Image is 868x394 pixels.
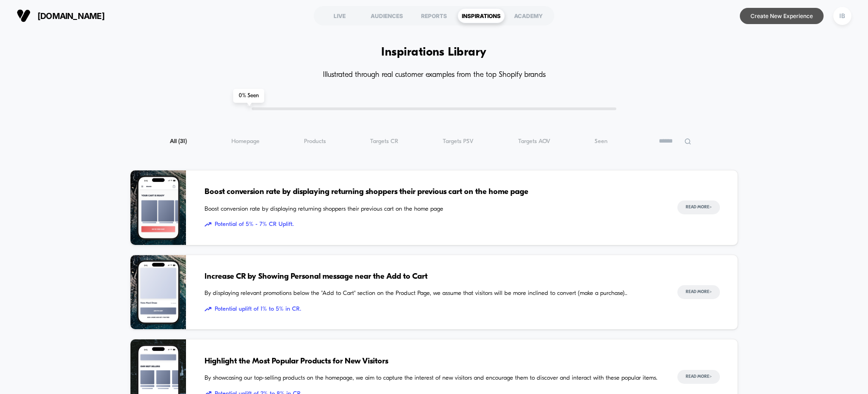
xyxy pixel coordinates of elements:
span: Products [304,138,326,145]
button: Read More> [677,370,720,384]
img: By displaying relevant promotions below the "Add to Cart" section on the Product Page, we assume ... [130,255,186,330]
button: Create New Experience [740,8,824,24]
img: Boost conversion rate by displaying returning shoppers their previous cart on the home page [130,170,186,245]
span: Targets CR [370,138,398,145]
span: Targets PSV [443,138,473,145]
span: Boost conversion rate by displaying returning shoppers their previous cart on the home page [205,205,658,214]
span: 0 % Seen [233,89,264,103]
span: [DOMAIN_NAME] [37,11,105,21]
span: Targets AOV [518,138,550,145]
span: ( 31 ) [178,138,187,144]
button: IB [831,6,854,25]
div: INSPIRATIONS [458,8,505,23]
div: ACADEMY [505,8,552,23]
span: Boost conversion rate by displaying returning shoppers their previous cart on the home page [205,186,658,198]
span: Homepage [231,138,260,145]
h4: Illustrated through real customer examples from the top Shopify brands [130,71,738,80]
button: [DOMAIN_NAME] [14,8,107,23]
span: Potential of 5% - 7% CR Uplift. [205,220,658,229]
div: LIVE [316,8,363,23]
h1: Inspirations Library [381,46,487,59]
span: Highlight the Most Popular Products for New Visitors [205,356,658,368]
span: Seen [595,138,608,145]
div: REPORTS [410,8,458,23]
div: AUDIENCES [363,8,410,23]
span: All [170,138,187,145]
span: Increase CR by Showing Personal message near the Add to Cart [205,271,658,283]
button: Read More> [677,200,720,214]
span: By displaying relevant promotions below the "Add to Cart" section on the Product Page, we assume ... [205,289,658,298]
button: Read More> [677,285,720,299]
span: By showcasing our top-selling products on the homepage, we aim to capture the interest of new vis... [205,374,658,383]
img: Visually logo [17,9,31,23]
div: IB [833,7,851,25]
span: Potential uplift of 1% to 5% in CR. [205,305,658,314]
